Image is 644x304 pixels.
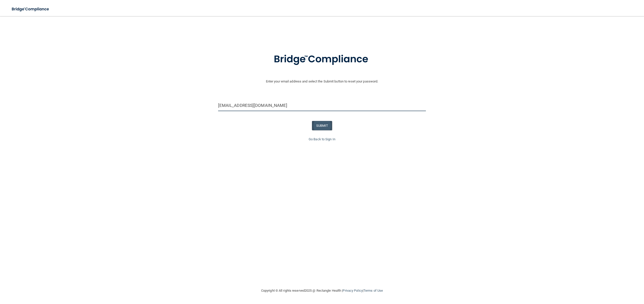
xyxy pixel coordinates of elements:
[364,289,383,292] a: Terms of Use
[312,121,332,130] button: SUBMIT
[263,46,381,72] img: bridge_compliance_login_screen.278c3ca4.svg
[8,4,54,14] img: bridge_compliance_login_screen.278c3ca4.svg
[309,137,335,141] a: Go Back to Sign In
[343,289,363,292] a: Privacy Policy
[218,100,426,111] input: Email
[557,268,638,288] iframe: Drift Widget Chat Controller
[230,283,414,299] div: Copyright © All rights reserved 2025 @ Rectangle Health | |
